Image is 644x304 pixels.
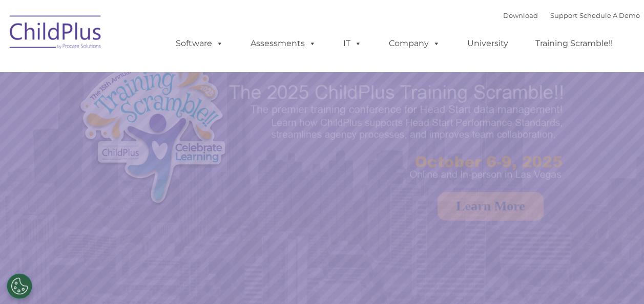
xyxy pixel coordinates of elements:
[503,11,640,19] font: |
[379,33,450,54] a: Company
[240,33,326,54] a: Assessments
[165,33,234,54] a: Software
[438,192,544,221] a: Learn More
[7,273,32,299] button: Cookies Settings
[5,8,107,59] img: ChildPlus by Procare Solutions
[525,33,623,54] a: Training Scramble!!
[457,33,518,54] a: University
[333,33,372,54] a: IT
[503,11,538,19] a: Download
[550,11,577,19] a: Support
[579,11,640,19] a: Schedule A Demo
